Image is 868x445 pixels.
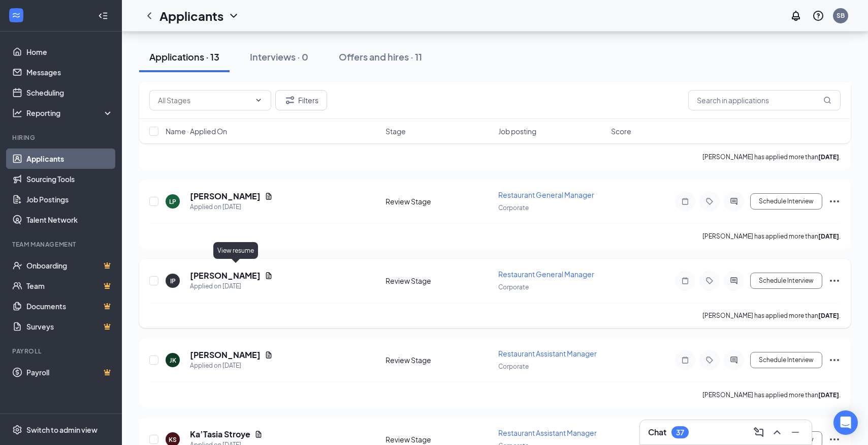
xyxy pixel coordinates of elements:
[385,276,492,286] div: Review Stage
[190,191,261,202] h5: [PERSON_NAME]
[728,356,740,364] svg: ActiveChat
[149,50,219,63] div: Applications · 13
[703,277,716,285] svg: Tag
[611,126,631,136] span: Score
[818,312,839,319] b: [DATE]
[12,425,22,435] svg: Settings
[26,316,113,337] a: SurveysCrown
[812,10,824,22] svg: QuestionInfo
[828,354,841,366] svg: Ellipses
[339,50,422,63] div: Offers and hires · 11
[190,281,273,291] div: Applied on [DATE]
[769,424,785,440] button: ChevronUp
[498,204,529,212] span: Corporate
[265,192,273,200] svg: Document
[828,275,841,287] svg: Ellipses
[789,426,801,438] svg: Minimize
[250,50,308,63] div: Interviews · 0
[275,90,327,110] button: Filter Filters
[771,426,783,438] svg: ChevronUp
[228,10,240,22] svg: ChevronDown
[385,126,406,136] span: Stage
[833,410,858,435] div: Open Intercom Messenger
[12,347,111,355] div: Payroll
[26,276,113,296] a: TeamCrown
[679,197,691,205] svg: Note
[818,232,839,240] b: [DATE]
[26,296,113,316] a: DocumentsCrown
[818,391,839,399] b: [DATE]
[498,126,536,136] span: Job posting
[679,277,691,285] svg: Note
[702,232,841,241] p: [PERSON_NAME] has applied more than .
[26,42,113,62] a: Home
[498,428,597,437] span: Restaurant Assistant Manager
[213,242,258,259] div: View resume
[159,7,223,24] h1: Applicants
[750,352,822,368] button: Schedule Interview
[828,195,841,207] svg: Ellipses
[728,197,740,205] svg: ActiveChat
[823,96,831,104] svg: MagnifyingGlass
[190,270,261,281] h5: [PERSON_NAME]
[702,391,841,399] p: [PERSON_NAME] has applied more than .
[12,240,111,249] div: Team Management
[728,277,740,285] svg: ActiveChat
[790,10,802,22] svg: Notifications
[787,424,803,440] button: Minimize
[818,153,839,161] b: [DATE]
[837,11,845,20] div: SB
[284,94,296,106] svg: Filter
[385,196,492,206] div: Review Stage
[98,11,108,21] svg: Collapse
[750,273,822,289] button: Schedule Interview
[26,149,113,169] a: Applicants
[12,133,111,142] div: Hiring
[385,355,492,365] div: Review Stage
[170,356,176,365] div: JK
[170,277,176,285] div: IP
[26,169,113,189] a: Sourcing Tools
[169,197,176,206] div: LP
[26,255,113,276] a: OnboardingCrown
[498,190,594,199] span: Restaurant General Manager
[26,210,113,230] a: Talent Network
[254,430,263,438] svg: Document
[498,363,529,370] span: Corporate
[169,435,177,444] div: KS
[688,90,841,110] input: Search in applications
[12,108,22,118] svg: Analysis
[265,351,273,359] svg: Document
[11,10,21,20] svg: WorkstreamLogo
[751,424,767,440] button: ComposeMessage
[190,361,273,371] div: Applied on [DATE]
[498,283,529,291] span: Corporate
[702,153,841,161] p: [PERSON_NAME] has applied more than .
[703,356,716,364] svg: Tag
[190,349,261,361] h5: [PERSON_NAME]
[190,429,250,440] h5: Ka’Tasia Stroye
[190,202,273,212] div: Applied on [DATE]
[703,197,716,205] svg: Tag
[753,426,765,438] svg: ComposeMessage
[385,434,492,444] div: Review Stage
[26,189,113,210] a: Job Postings
[750,193,822,210] button: Schedule Interview
[648,427,666,438] h3: Chat
[676,428,684,437] div: 37
[166,126,227,136] span: Name · Applied On
[679,356,691,364] svg: Note
[26,362,113,382] a: PayrollCrown
[254,96,263,104] svg: ChevronDown
[26,108,114,118] div: Reporting
[143,10,155,22] svg: ChevronLeft
[265,272,273,280] svg: Document
[498,270,594,279] span: Restaurant General Manager
[26,62,113,82] a: Messages
[158,95,250,106] input: All Stages
[702,311,841,320] p: [PERSON_NAME] has applied more than .
[498,349,597,358] span: Restaurant Assistant Manager
[26,82,113,103] a: Scheduling
[26,425,98,435] div: Switch to admin view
